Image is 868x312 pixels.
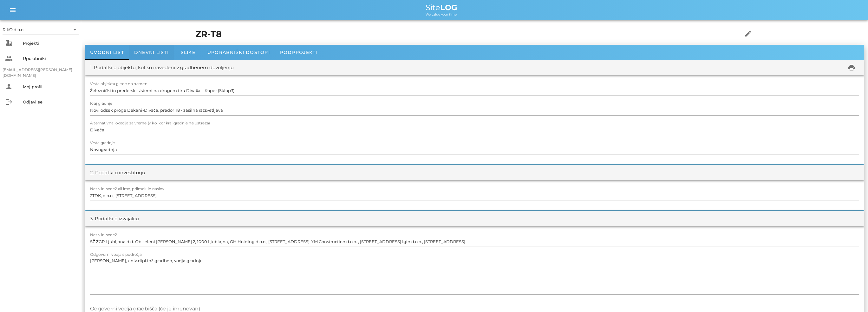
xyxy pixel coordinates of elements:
span: Dnevni listi [134,50,169,55]
span: We value your time. [426,12,457,17]
label: Vrsta gradnje [90,141,115,145]
div: 3. Podatki o izvajalcu [90,215,139,222]
div: 2. Podatki o investitorju [90,169,145,176]
label: Odgovorni vodja s področja [90,252,142,257]
label: Naziv in sedež ali ime, priimek in naslov [90,187,164,191]
div: Odjavi se [23,99,76,104]
span: Slike [181,50,195,55]
span: Podprojekti [280,50,317,55]
h1: ZR-T8 [195,28,707,41]
iframe: Chat Widget [836,282,868,312]
span: Site [426,3,457,12]
div: RIKO d.o.o. [3,24,79,35]
label: Kraj gradnje [90,101,113,106]
label: Alternativna lokacija za vreme (v kolikor kraj gradnje ne ustreza) [90,121,210,126]
label: Naziv in sedež [90,233,117,237]
i: print [848,64,855,71]
i: menu [9,6,16,14]
i: person [5,83,13,90]
div: 1. Podatki o objektu, kot so navedeni v gradbenem dovoljenju [90,64,234,71]
div: Moj profil [23,84,76,89]
i: edit [744,30,752,37]
div: Pripomoček za klepet [836,282,868,312]
span: Uporabniški dostopi [207,50,270,55]
label: Vrsta objekta glede na namen [90,82,147,86]
div: RIKO d.o.o. [3,27,24,32]
b: LOG [440,3,457,12]
div: Uporabniki [23,56,76,61]
i: arrow_drop_down [71,26,79,33]
i: logout [5,98,13,106]
div: Projekti [23,41,76,46]
i: business [5,39,13,47]
i: people [5,55,13,62]
span: Uvodni list [90,50,124,55]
